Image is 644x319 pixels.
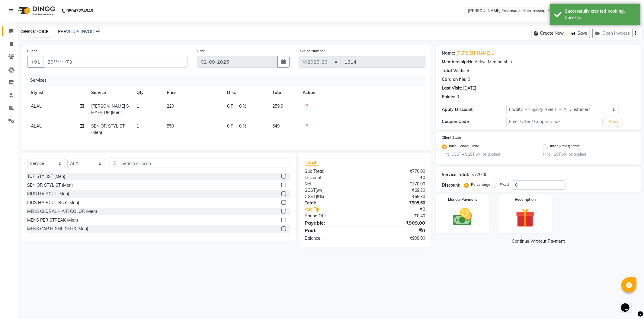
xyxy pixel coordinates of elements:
span: 9% [317,188,322,193]
th: Action [299,86,425,99]
div: ₹69.30 [365,187,430,194]
th: Stylist [27,86,88,99]
span: 0 % [239,123,246,129]
div: 0 [457,94,459,100]
div: Points: [442,94,456,100]
div: ₹770.00 [365,181,430,187]
a: Continue Without Payment [437,238,640,245]
input: Search or Scan [110,159,290,168]
span: Total [305,159,319,166]
img: logo [15,2,57,19]
a: [PERSON_NAME] 1 [457,50,494,56]
label: Fixed [500,182,509,187]
div: ₹0.40 [365,213,430,219]
label: Redemption [515,197,536,202]
span: [PERSON_NAME] SHAPE UP (Men) [91,103,129,115]
span: 1 [136,123,139,129]
div: Name: [442,50,456,56]
div: [DATE] [463,85,476,91]
button: Apply [605,117,622,126]
div: KIDS HAIRCUT BOY (Men) [27,200,79,206]
th: Total [269,86,299,99]
button: Create New [532,29,566,38]
div: MENS GLOBAL HAIR COLOR (Men) [27,208,97,215]
iframe: chat widget [619,295,638,313]
div: Successfully created booking. [565,8,636,14]
button: Save [569,29,590,38]
div: ₹0 [365,227,430,234]
label: Manual Payment [448,197,477,202]
div: Total: [300,200,365,206]
span: ALAL [31,103,42,109]
span: | [235,123,237,129]
th: Service [88,86,133,99]
small: Hint : CGST + SGST will be applied [442,152,534,157]
div: 9 [467,68,469,74]
label: Intra (Same) State [449,143,479,150]
label: Client [27,48,37,54]
div: TOP STYLIST (Men) [27,173,65,180]
button: +91 [27,56,44,68]
div: No Active Membership [442,59,635,65]
th: Disc [223,86,269,99]
div: ₹909.00 [365,235,430,242]
div: Services [28,75,430,86]
span: 0 F [227,123,233,129]
b: 08047224946 [66,2,93,19]
span: 259.6 [272,103,283,109]
div: Card on file: [442,76,467,83]
div: Last Visit: [442,85,462,91]
div: ( ) [300,187,365,194]
label: Date [197,48,205,54]
div: ₹908.60 [365,200,430,206]
span: ALAL [31,123,42,129]
span: 0 % [239,103,246,109]
div: 0 [468,76,470,83]
button: Open Invoices [592,29,633,38]
th: Qty [133,86,163,99]
div: SENIOR STYLIST (Men) [27,182,73,188]
input: Enter Offer / Coupon Code [506,117,603,126]
label: Inter (Other) State [550,143,580,150]
input: Search by Name/Mobile/Email/Code [43,56,188,68]
div: Success [565,14,636,21]
img: _gift.svg [510,206,541,230]
div: ₹0 [376,206,430,213]
label: Invoice Number [299,48,325,54]
small: Hint : IGST will be applied [543,152,635,157]
div: Round Off: [300,213,365,219]
div: Service Total: [442,172,469,178]
span: SGST [305,188,316,193]
div: ₹69.30 [365,194,430,200]
span: 550 [167,123,174,129]
div: Paid: [300,227,365,234]
img: _cash.svg [447,206,478,228]
div: ₹0 [365,175,430,181]
span: CGST [305,194,316,199]
th: Price [163,86,223,99]
label: Percentage [471,182,491,187]
div: Balance : [300,235,365,242]
span: 0 F [227,103,233,109]
div: Membership: [442,59,468,65]
div: ₹770.00 [365,168,430,175]
div: Calendar [19,28,37,35]
a: PREVIOUS INVOICES [58,29,101,34]
div: Total Visits: [442,68,466,74]
div: Discount: [442,182,461,188]
span: 220 [167,103,174,109]
div: ₹770.00 [472,172,488,178]
span: 1 [136,103,139,109]
div: Discount: [300,175,365,181]
span: SENIOR STYLIST (Men) [91,123,125,135]
div: Payable: [300,219,365,226]
div: Apply Discount [442,106,506,113]
div: Coupon Code [442,118,506,125]
a: Add Tip [300,206,376,213]
span: 9% [317,194,323,199]
label: Client State [442,135,461,140]
div: MENS CAP HIGHLIGHTS (Men) [27,226,88,232]
div: Sub Total: [300,168,365,175]
span: | [235,103,237,109]
div: Net: [300,181,365,187]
